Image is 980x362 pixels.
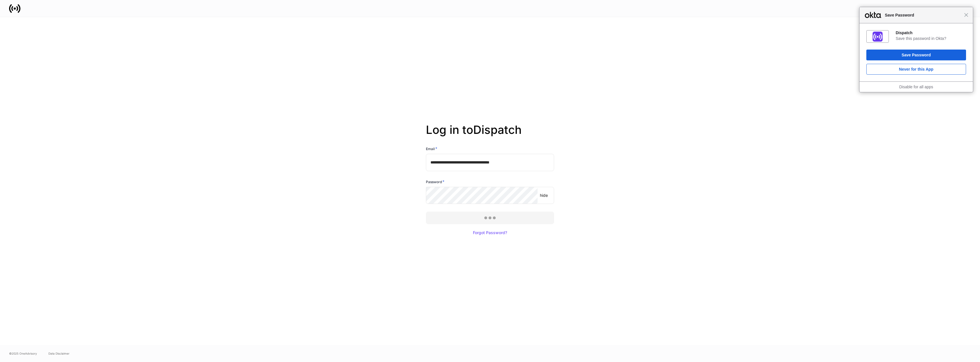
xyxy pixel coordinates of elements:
[866,50,966,60] button: Save Password
[873,32,883,42] img: IoaI0QAAAAZJREFUAwDpn500DgGa8wAAAABJRU5ErkJggg==
[964,13,968,17] span: Close
[882,12,964,19] span: Save Password
[866,64,966,75] button: Never for this App
[899,85,933,89] a: Disable for all apps
[896,36,966,41] div: Save this password in Okta?
[896,30,966,35] div: Dispatch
